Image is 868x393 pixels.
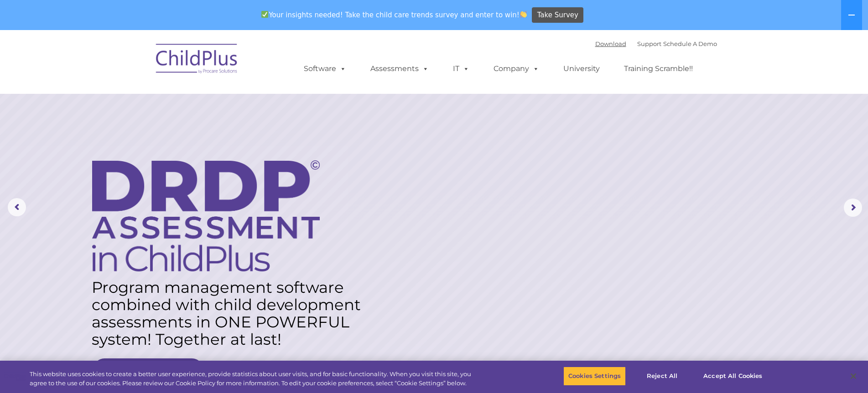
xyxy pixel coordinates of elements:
[92,279,369,348] rs-layer: Program management software combined with child development assessments in ONE POWERFUL system! T...
[93,358,203,388] a: Learn More
[261,11,268,18] img: ✅
[92,160,320,271] img: DRDP Assessment in ChildPlus
[520,11,527,18] img: 👏
[843,366,863,386] button: Close
[537,7,578,23] span: Take Survey
[361,60,438,78] a: Assessments
[554,60,609,78] a: University
[615,60,702,78] a: Training Scramble!!
[563,367,626,386] button: Cookies Settings
[595,40,626,47] a: Download
[295,60,355,78] a: Software
[663,40,717,47] a: Schedule A Demo
[698,367,767,386] button: Accept All Cookies
[127,97,166,104] span: Phone number
[444,60,478,78] a: IT
[634,367,691,386] button: Reject All
[151,37,243,83] img: ChildPlus by Procare Solutions
[127,60,155,67] span: Last name
[258,6,531,24] span: Your insights needed! Take the child care trends survey and enter to win!
[30,370,478,388] div: This website uses cookies to create a better user experience, provide statistics about user visit...
[484,60,548,78] a: Company
[595,40,717,47] font: |
[637,40,661,47] a: Support
[532,7,583,23] a: Take Survey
